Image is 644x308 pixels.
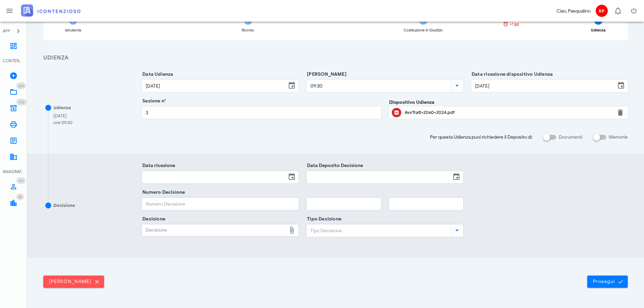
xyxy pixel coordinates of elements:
[3,58,24,64] div: CONTENZIOSO
[49,279,99,285] span: [PERSON_NAME]
[142,198,298,210] input: Numero Decisione
[18,84,24,88] span: 285
[616,109,624,117] button: Elimina
[142,107,380,118] input: Sezione n°
[3,169,24,175] div: ANAGRAFICA
[43,54,628,62] h3: Udienza
[593,3,610,19] button: RP
[18,195,22,199] span: 35
[389,99,434,106] label: Dispositivo Udienza
[16,99,27,105] span: Distintivo
[305,216,341,222] label: Tipo Decisione
[609,134,628,141] label: Memorie
[43,276,104,288] button: [PERSON_NAME]
[305,71,347,78] label: [PERSON_NAME]
[470,71,553,78] label: Data ricezione dispositivo Udienza
[53,119,72,126] div: ore 09:30
[556,7,591,15] div: Ciao, Pasqualino
[307,80,450,92] input: Ora Udienza
[430,134,532,141] span: Per questa Udienza puoi richiedere il Deposito di:
[140,71,173,78] label: Data Udienza
[21,4,80,17] img: logo-text-2x.png
[610,3,626,19] button: Distintivo
[587,276,628,288] button: Prosegui
[307,225,450,236] input: Tipo Decisione
[53,113,72,119] div: [DATE]
[405,110,612,115] div: AvvTratt-2060-2024.pdf
[140,189,185,196] label: Numero Decisione
[404,28,443,32] div: Costituzione in Giudizio
[593,279,622,285] span: Prosegui
[18,100,25,104] span: 1218
[53,202,75,209] div: Decisione
[53,104,71,111] div: Udienza
[16,193,24,200] span: Distintivo
[242,28,254,32] div: Ricorso
[140,216,165,222] label: Decisione
[591,28,605,32] div: Udienza
[65,28,81,32] div: Istruttoria
[16,177,26,184] span: Distintivo
[405,107,612,118] div: Clicca per aprire un'anteprima del file o scaricarlo
[16,82,26,89] span: Distintivo
[18,179,24,183] span: 461
[142,225,286,236] div: Decisione
[140,98,166,104] label: Sezione n°
[392,108,401,117] button: Clicca per aprire un'anteprima del file o scaricarlo
[596,5,608,17] span: RP
[510,22,519,26] span: +1 gg
[559,134,582,141] label: Documenti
